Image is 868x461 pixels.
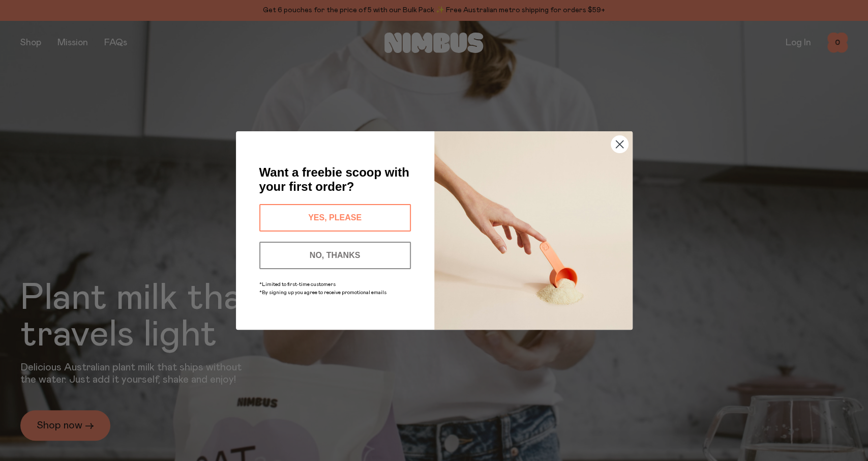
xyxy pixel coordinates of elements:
button: NO, THANKS [259,242,411,269]
img: c0d45117-8e62-4a02-9742-374a5db49d45.jpeg [434,131,633,330]
span: *By signing up you agree to receive promotional emails [259,290,386,295]
span: *Limited to first-time customers [259,282,336,287]
button: Close dialog [611,135,628,153]
button: YES, PLEASE [259,204,411,232]
span: Want a freebie scoop with your first order? [259,165,409,193]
